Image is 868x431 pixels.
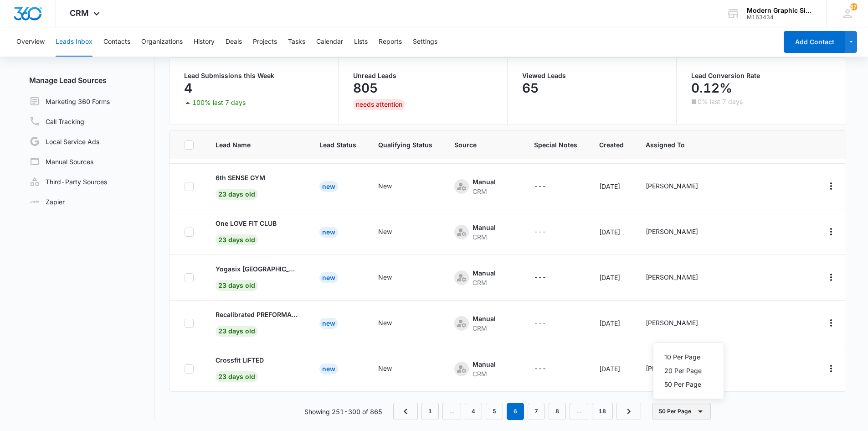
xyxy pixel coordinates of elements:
[316,27,343,57] button: Calendar
[646,227,714,238] div: - - Select to Edit Field
[534,318,563,329] div: - - Select to Edit Field
[216,218,277,228] p: One LOVE FIT CLUB
[473,223,496,232] div: Manual
[599,318,624,328] div: [DATE]
[413,27,437,57] button: Settings
[747,14,813,21] div: account id
[378,363,408,374] div: - - Select to Edit Field
[507,403,524,420] em: 6
[653,378,724,391] button: 50 Per Page
[473,278,496,287] div: CRM
[216,173,265,182] p: 6th SENSE GYM
[56,27,92,57] button: Leads Inbox
[454,268,512,287] div: - - Select to Edit Field
[421,403,439,420] a: Page 1
[534,272,563,283] div: - - Select to Edit Field
[216,355,264,365] p: Crossfit LIFTED
[319,182,338,190] a: New
[29,176,107,187] a: Third-Party Sources
[454,140,512,150] span: Source
[652,403,711,420] button: 50 Per Page
[393,403,418,420] a: Previous Page
[473,268,496,278] div: Manual
[454,359,512,379] div: - - Select to Edit Field
[534,227,546,238] div: ---
[534,363,546,374] div: ---
[522,81,539,95] p: 65
[646,363,714,374] div: - - Select to Edit Field
[29,96,110,107] a: Marketing 360 Forms
[216,218,298,244] a: One LOVE FIT CLUB23 days old
[216,310,298,335] a: Recalibrated PREFORMANCE23 days old
[646,318,698,327] div: [PERSON_NAME]
[378,227,408,238] div: - - Select to Edit Field
[319,181,338,192] div: New
[534,181,563,192] div: - - Select to Edit Field
[646,363,698,373] div: [PERSON_NAME]
[824,316,838,330] button: Actions
[824,361,838,376] button: Actions
[216,326,258,337] span: 23 days old
[646,181,714,192] div: - - Select to Edit Field
[653,350,724,364] button: 10 Per Page
[824,270,838,285] button: Actions
[473,359,496,369] div: Manual
[216,140,298,150] span: Lead Name
[184,81,192,95] p: 4
[378,272,408,283] div: - - Select to Edit Field
[379,27,402,57] button: Reports
[184,73,324,79] p: Lead Submissions this Week
[353,81,378,95] p: 805
[473,369,496,379] div: CRM
[534,318,546,329] div: ---
[378,318,408,329] div: - - Select to Edit Field
[194,27,215,57] button: History
[599,273,624,282] div: [DATE]
[319,318,338,329] div: New
[103,27,130,57] button: Contacts
[216,280,258,291] span: 23 days old
[747,7,813,14] div: account name
[646,318,714,329] div: - - Select to Edit Field
[319,140,356,150] span: Lead Status
[216,189,258,200] span: 23 days old
[473,323,496,333] div: CRM
[465,403,482,420] a: Page 4
[698,99,743,105] p: 0% last 7 days
[664,354,702,360] div: 10 Per Page
[319,272,338,283] div: New
[253,27,277,57] button: Projects
[29,136,99,147] a: Local Service Ads
[319,363,338,374] div: New
[29,116,84,127] a: Call Tracking
[216,264,298,289] a: Yogasix [GEOGRAPHIC_DATA]23 days old
[353,99,405,110] div: needs attention
[216,173,298,198] a: 6th SENSE GYM23 days old
[192,99,246,106] p: 100% last 7 days
[22,75,154,86] h3: Manage Lead Sources
[646,272,698,282] div: [PERSON_NAME]
[616,403,641,420] a: Next Page
[353,73,493,79] p: Unread Leads
[534,181,546,192] div: ---
[319,319,338,327] a: New
[534,140,577,150] span: Special Notes
[664,368,702,374] div: 20 Per Page
[473,314,496,323] div: Manual
[288,27,305,57] button: Tasks
[599,182,624,191] div: [DATE]
[534,363,563,374] div: - - Select to Edit Field
[664,381,702,388] div: 50 Per Page
[319,228,338,236] a: New
[216,355,298,380] a: Crossfit LIFTED23 days old
[216,234,258,245] span: 23 days old
[824,224,838,239] button: Actions
[522,73,662,79] p: Viewed Leads
[354,27,368,57] button: Lists
[646,140,714,150] span: Assigned To
[29,156,93,167] a: Manual Sources
[216,264,298,274] p: Yogasix [GEOGRAPHIC_DATA]
[454,177,512,196] div: - - Select to Edit Field
[319,227,338,238] div: New
[378,363,392,373] div: New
